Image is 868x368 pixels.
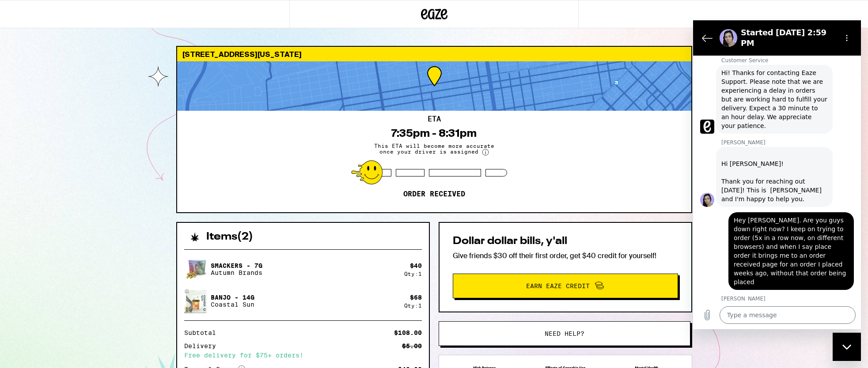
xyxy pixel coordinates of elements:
div: Free delivery for $75+ orders! [184,352,422,358]
p: Order received [403,190,465,199]
p: Autumn Brands [211,269,262,276]
iframe: Messaging window [693,20,861,329]
button: Earn Eaze Credit [453,274,678,298]
img: Banjo - 14g [184,289,209,313]
p: Give friends $30 off their first order, get $40 credit for yourself! [453,251,678,260]
div: Subtotal [184,330,222,336]
button: Need help? [439,321,690,346]
div: Qty: 1 [404,303,422,308]
span: Earn Eaze Credit [526,283,590,289]
span: This ETA will become more accurate once your driver is assigned [368,143,500,156]
h2: ETA [428,116,441,123]
div: $5.00 [402,343,422,349]
div: $108.00 [394,330,422,336]
img: Smackers - 7g [184,257,209,282]
p: Coastal Sun [211,301,254,308]
h2: Items ( 2 ) [206,232,253,242]
p: Banjo - 14g [211,294,254,301]
div: [STREET_ADDRESS][US_STATE] [177,47,691,61]
iframe: Button to launch messaging window, conversation in progress [833,333,861,361]
div: 7:35pm - 8:31pm [391,127,477,139]
div: $ 40 [410,262,422,269]
div: $ 68 [410,294,422,301]
span: Need help? [545,330,584,337]
div: Delivery [184,343,222,349]
h2: Dollar dollar bills, y'all [453,236,678,247]
div: Qty: 1 [404,271,422,277]
p: Smackers - 7g [211,262,262,269]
